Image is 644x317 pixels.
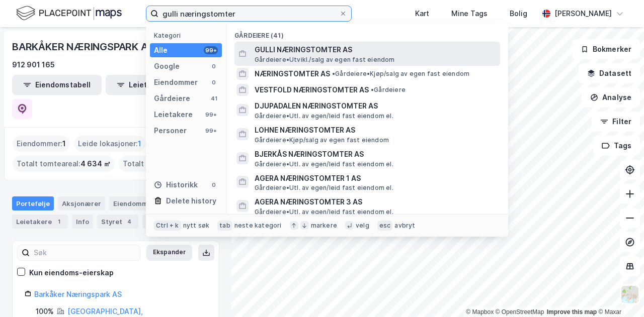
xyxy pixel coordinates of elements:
[30,245,140,260] input: Søk
[547,308,597,315] a: Improve this map
[234,222,282,230] div: neste kategori
[255,172,496,184] span: AGERA NÆRINGSTOMTER 1 AS
[109,196,171,210] div: Eiendommer
[371,86,406,94] span: Gårdeiere
[255,184,393,192] span: Gårdeiere • Utl. av egen/leid fast eiendom el.
[12,59,55,71] div: 912 901 165
[154,179,198,191] div: Historikk
[16,5,122,22] img: logo.f888ab2527a4732fd821a326f86c7f29.svg
[154,221,181,231] div: Ctrl + k
[311,222,337,230] div: markere
[255,100,496,112] span: DJUPADALEN NÆRINGSTOMTER AS
[210,94,218,102] div: 41
[255,160,393,168] span: Gårdeiere • Utl. av egen/leid fast eiendom el.
[204,46,218,54] div: 99+
[210,62,218,70] div: 0
[138,138,141,150] span: 1
[54,217,64,227] div: 1
[154,109,193,121] div: Leietakere
[146,245,192,261] button: Ekspander
[158,6,339,21] input: Søk på adresse, matrikkel, gårdeiere, leietakere eller personer
[58,196,105,210] div: Aksjonærer
[154,125,187,137] div: Personer
[12,215,68,229] div: Leietakere
[154,92,190,104] div: Gårdeiere
[332,70,335,77] span: •
[12,75,102,95] button: Eiendomstabell
[377,221,393,231] div: esc
[13,156,115,172] div: Totalt tomteareal :
[210,78,218,86] div: 0
[594,269,644,317] iframe: Chat Widget
[154,60,180,72] div: Google
[166,195,216,207] div: Delete history
[394,222,415,230] div: avbryt
[29,267,114,279] div: Kun eiendoms-eierskap
[255,148,496,160] span: BJERKÅS NÆRINGSTOMTER AS
[255,112,393,120] span: Gårdeiere • Utl. av egen/leid fast eiendom el.
[154,44,168,56] div: Alle
[12,39,156,55] div: BARKÅKER NÆRINGSPARK AS
[554,8,612,20] div: [PERSON_NAME]
[579,63,640,83] button: Datasett
[255,68,330,80] span: NÆRINGSTOMTER AS
[12,196,54,210] div: Portefølje
[106,75,195,95] button: Leietakertabell
[154,32,222,39] div: Kategori
[34,290,122,298] a: Barkåker Næringspark AS
[62,138,66,150] span: 1
[255,44,496,56] span: GULLI NÆRINGSTOMTER AS
[255,136,389,144] span: Gårdeiere • Kjøp/salg av egen fast eiendom
[371,86,374,93] span: •
[119,156,214,172] div: Totalt byggareal :
[217,221,232,231] div: tab
[80,158,111,170] span: 4 634 ㎡
[356,222,369,230] div: velg
[593,136,640,156] button: Tags
[255,56,395,64] span: Gårdeiere • Utvikl./salg av egen fast eiendom
[72,215,93,229] div: Info
[466,308,494,315] a: Mapbox
[255,196,496,208] span: AGERA NÆRINGSTOMTER 3 AS
[13,136,70,152] div: Eiendommer :
[210,181,218,189] div: 0
[154,76,198,88] div: Eiendommer
[592,112,640,132] button: Filter
[204,111,218,119] div: 99+
[124,217,134,227] div: 4
[255,84,369,96] span: VESTFOLD NÆRINGSTOMTER AS
[255,124,496,136] span: LOHNE NÆRINGSTOMTER AS
[226,24,508,42] div: Gårdeiere (41)
[451,8,488,20] div: Mine Tags
[74,136,145,152] div: Leide lokasjoner :
[582,87,640,108] button: Analyse
[183,222,210,230] div: nytt søk
[510,8,527,20] div: Bolig
[415,8,429,20] div: Kart
[255,208,393,216] span: Gårdeiere • Utl. av egen/leid fast eiendom el.
[142,215,211,229] div: Transaksjoner
[572,39,640,59] button: Bokmerker
[97,215,138,229] div: Styret
[332,70,469,78] span: Gårdeiere • Kjøp/salg av egen fast eiendom
[204,127,218,135] div: 99+
[496,308,544,315] a: OpenStreetMap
